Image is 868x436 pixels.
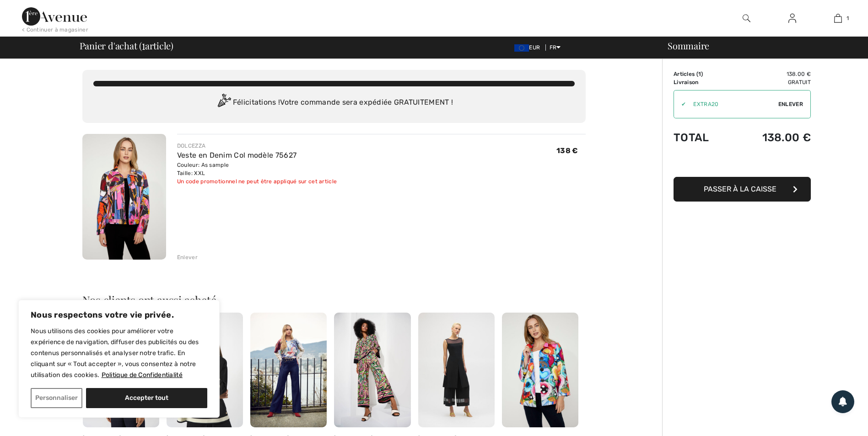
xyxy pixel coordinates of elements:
[674,100,686,108] div: ✔
[788,13,796,24] img: Mes infos
[778,100,803,108] span: Enlever
[177,177,337,186] div: Un code promotionnel ne peut être appliqué sur cet article
[22,26,88,34] div: < Continuer à magasiner
[250,313,327,427] img: Pull Col V Graphique modèle 253816
[514,44,529,52] img: Euro
[22,7,87,26] img: 1ère Avenue
[674,78,731,86] td: Livraison
[177,161,337,177] div: Couleur: As sample Taille: XXL
[698,71,701,77] span: 1
[93,94,575,112] div: Félicitations ! Votre commande sera expédiée GRATUITEMENT !
[686,90,778,118] input: Code promo
[674,177,811,202] button: Passer à la caisse
[550,44,561,51] span: FR
[101,371,183,379] a: Politique de Confidentialité
[18,300,220,418] div: Nous respectons votre vie privée.
[731,78,811,86] td: Gratuit
[177,142,337,150] div: DOLCEZZA
[834,13,842,24] img: Mon panier
[674,70,731,78] td: Articles ( )
[177,253,198,261] div: Enlever
[82,294,586,305] h2: Nos clients ont aussi acheté
[31,388,82,408] button: Personnaliser
[731,122,811,153] td: 138.00 €
[177,151,297,160] a: Veste en Denim Col modèle 75627
[31,309,207,320] p: Nous respectons votre vie privée.
[674,153,811,174] iframe: PayPal
[846,14,849,22] span: 1
[502,313,578,427] img: Chemise Fleurie à Boutons modèle 75705
[31,326,207,381] p: Nous utilisons des cookies pour améliorer votre expérience de navigation, diffuser des publicités...
[514,44,544,51] span: EUR
[215,94,233,112] img: Congratulation2.svg
[731,70,811,78] td: 138.00 €
[743,13,750,24] img: recherche
[334,313,410,427] img: Pantalon Taille Haute Fleuri modèle 252142
[815,13,860,24] a: 1
[142,39,145,51] span: 1
[781,13,803,24] a: Se connecter
[674,122,731,153] td: Total
[418,313,495,427] img: Pantalon Large Taille Haute modèle 252082
[556,146,578,155] span: 138 €
[704,185,776,193] span: Passer à la caisse
[86,388,207,408] button: Accepter tout
[82,134,166,260] img: Veste en Denim Col modèle 75627
[657,41,863,50] div: Sommaire
[80,41,174,50] span: Panier d'achat ( article)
